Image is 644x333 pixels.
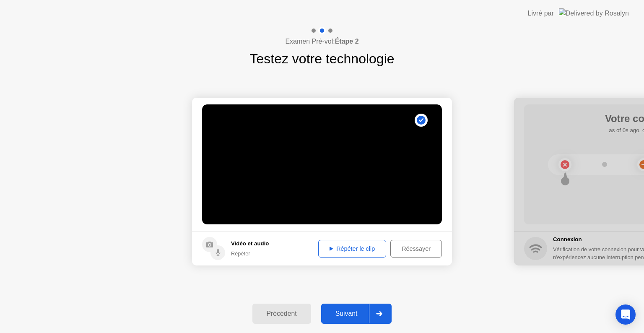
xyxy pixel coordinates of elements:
h5: Vidéo et audio [231,239,269,248]
button: Répéter le clip [318,240,386,258]
h1: Testez votre technologie [249,49,394,69]
div: Livré par [528,8,554,18]
button: Précédent [252,304,311,324]
b: Étape 2 [335,38,359,45]
div: Open Intercom Messenger [615,304,636,325]
div: Réessayer [393,245,439,252]
div: Précédent [255,310,309,317]
h4: Examen Pré-vol: [285,36,358,47]
div: Suivant [324,310,369,317]
div: Répéter le clip [321,245,383,252]
button: Suivant [321,304,392,324]
img: Delivered by Rosalyn [559,8,629,18]
button: Réessayer [390,240,442,258]
div: Répéter [231,250,269,258]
